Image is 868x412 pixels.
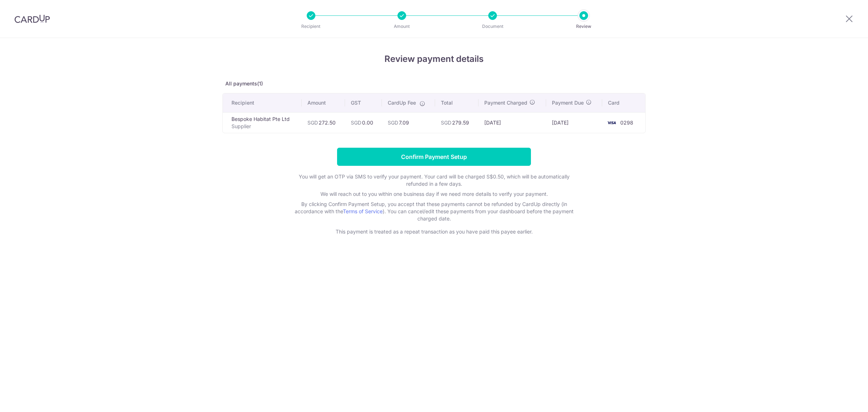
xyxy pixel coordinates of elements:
[388,119,398,126] span: SGD
[604,118,619,127] img: <span class="translation_missing" title="translation missing: en.account_steps.new_confirm_form.b...
[223,93,302,112] th: Recipient
[289,190,579,198] p: We will reach out to you within one business day if we need more details to verify your payment.
[345,93,382,112] th: GST
[478,112,546,133] td: [DATE]
[231,123,296,130] p: Supplier
[345,112,382,133] td: 0.00
[822,390,861,408] iframe: Opens a widget where you can find more information
[302,112,345,133] td: 272.50
[351,119,361,126] span: SGD
[223,112,302,133] td: Bespoke Habitat Pte Ltd
[343,208,383,214] a: Terms of Service
[441,119,451,126] span: SGD
[302,93,345,112] th: Amount
[14,14,50,23] img: CardUp
[375,23,429,30] p: Amount
[222,80,646,87] p: All payments(1)
[337,148,531,166] input: Confirm Payment Setup
[307,119,318,126] span: SGD
[289,173,579,188] p: You will get an OTP via SMS to verify your payment. Your card will be charged S$0.50, which will ...
[546,112,602,133] td: [DATE]
[382,112,435,133] td: 7.09
[435,112,478,133] td: 279.59
[602,93,645,112] th: Card
[222,52,646,66] h4: Review payment details
[435,93,478,112] th: Total
[557,23,610,30] p: Review
[552,99,584,106] span: Payment Due
[284,23,338,30] p: Recipient
[289,228,579,235] p: This payment is treated as a repeat transaction as you have paid this payee earlier.
[466,23,519,30] p: Document
[484,99,527,106] span: Payment Charged
[289,201,579,222] p: By clicking Confirm Payment Setup, you accept that these payments cannot be refunded by CardUp di...
[388,99,416,106] span: CardUp Fee
[620,119,633,126] span: 0298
